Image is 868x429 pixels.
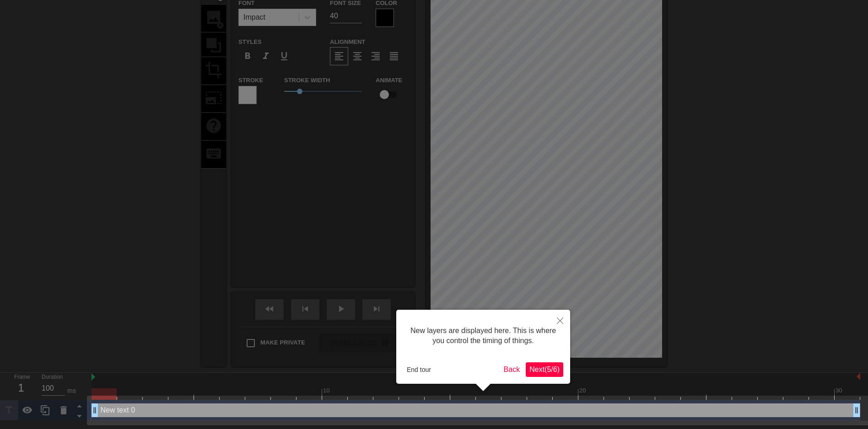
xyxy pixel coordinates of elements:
button: Next [526,362,563,377]
div: New layers are displayed here. This is where you control the timing of things. [403,317,563,355]
button: Close [550,310,570,331]
button: Back [500,362,524,377]
button: End tour [403,363,435,376]
span: Next ( 5 / 6 ) [529,365,560,373]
